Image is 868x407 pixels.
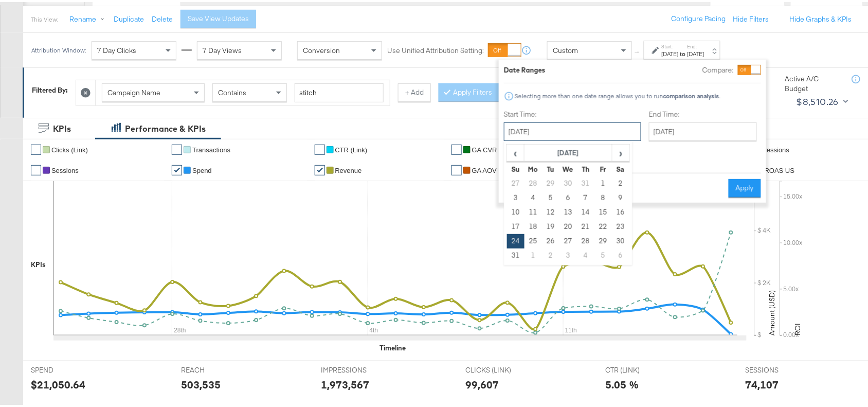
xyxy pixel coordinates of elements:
[577,218,594,232] td: 21
[746,375,779,390] div: 74,107
[577,232,594,246] td: 28
[768,288,777,333] text: Amount (USD)
[465,363,542,373] span: CLICKS (LINK)
[114,12,144,22] button: Duplicate
[315,143,325,153] a: ✔
[507,232,525,246] td: 24
[507,218,525,232] td: 17
[542,203,559,218] td: 12
[525,246,542,261] td: 1
[218,86,246,95] span: Contains
[525,232,542,246] td: 25
[181,375,221,390] div: 503,535
[472,144,509,152] span: GA CVR US
[702,63,734,73] label: Compare:
[31,45,86,52] div: Attribution Window:
[790,12,852,22] button: Hide Graphs & KPIs
[577,203,594,218] td: 14
[321,363,399,373] span: IMPRESSIONS
[504,63,546,73] div: Date Ranges
[612,174,629,189] td: 2
[472,165,508,172] span: GA AOV US
[633,48,643,52] span: ↑
[31,163,41,173] a: ✔
[152,12,173,22] button: Delete
[753,144,789,152] span: Impressions
[507,189,525,203] td: 3
[192,165,212,172] span: Spend
[51,165,79,172] span: Sessions
[335,165,362,172] span: Revenue
[577,174,594,189] td: 31
[605,363,682,373] span: CTR (LINK)
[792,92,851,108] button: $8,510.26
[594,189,612,203] td: 8
[612,160,629,174] th: Sa
[62,8,116,27] button: Rename
[31,13,58,22] div: This View:
[612,232,629,246] td: 30
[172,163,182,173] a: ✔
[605,375,639,390] div: 5.05 %
[525,218,542,232] td: 18
[662,48,679,56] div: [DATE]
[797,92,839,108] div: $8,510.26
[525,160,542,174] th: Mo
[577,189,594,203] td: 7
[398,81,431,100] button: + Add
[295,81,384,100] input: Enter a search term
[664,8,733,26] button: Configure Pacing
[559,246,577,261] td: 3
[542,189,559,203] td: 5
[649,108,761,117] label: End Time:
[31,258,46,268] div: KPIs
[733,12,769,22] button: Hide Filters
[662,41,679,48] label: Start:
[559,189,577,203] td: 6
[559,232,577,246] td: 27
[172,143,182,153] a: ✔
[594,218,612,232] td: 22
[525,203,542,218] td: 11
[613,143,629,158] span: ›
[192,144,230,152] span: Transactions
[612,218,629,232] td: 23
[542,246,559,261] td: 2
[303,44,340,53] span: Conversion
[688,48,704,56] div: [DATE]
[97,44,136,53] span: 7 Day Clicks
[508,143,523,158] span: ‹
[379,341,406,351] div: Timeline
[559,218,577,232] td: 20
[594,232,612,246] td: 29
[335,144,368,152] span: CTR (Link)
[387,44,484,54] label: Use Unified Attribution Setting:
[525,189,542,203] td: 4
[553,44,578,53] span: Custom
[507,174,525,189] td: 27
[125,121,206,133] div: Performance & KPIs
[559,203,577,218] td: 13
[465,375,499,390] div: 99,607
[504,108,641,117] label: Start Time:
[31,143,41,153] a: ✔
[559,160,577,174] th: We
[577,246,594,261] td: 4
[203,44,242,53] span: 7 Day Views
[577,160,594,174] th: Th
[785,72,842,91] div: Active A/C Budget
[31,375,85,390] div: $21,050.64
[51,144,88,152] span: Clicks (Link)
[507,160,525,174] th: Su
[107,86,160,95] span: Campaign Name
[746,363,823,373] span: SESSIONS
[612,203,629,218] td: 16
[594,203,612,218] td: 15
[315,163,325,173] a: ✔
[32,83,68,93] div: Filtered By:
[663,90,719,98] strong: comparison analysis
[679,48,688,56] strong: to
[753,165,794,172] span: GA ROAS US
[594,174,612,189] td: 1
[793,321,803,333] text: ROI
